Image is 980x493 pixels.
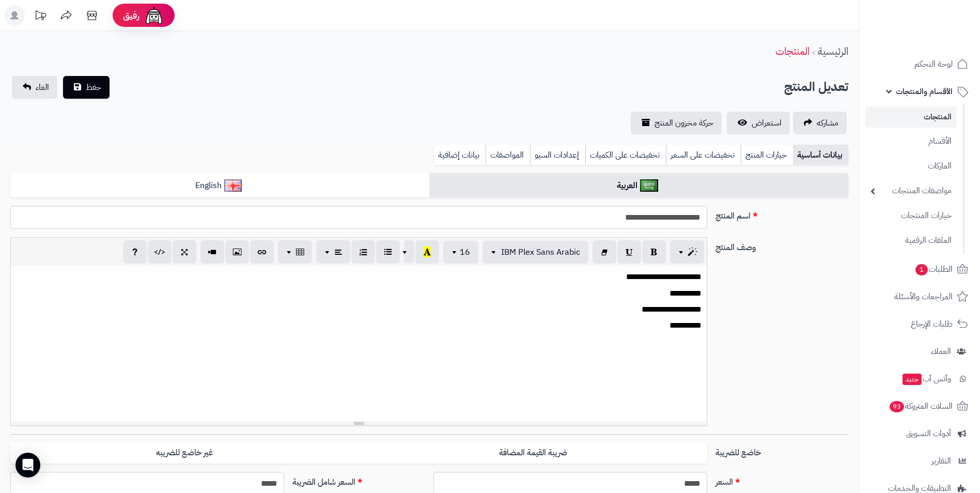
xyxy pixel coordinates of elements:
a: التقارير [865,449,974,473]
a: المواصفات [486,145,530,165]
a: تحديثات المنصة [27,5,53,28]
span: IBM Plex Sans Arabic [501,246,580,258]
a: العربية [429,173,848,198]
img: ai-face.png [144,5,164,26]
label: وصف المنتج [711,237,852,254]
img: العربية [640,179,658,192]
a: الملفات الرقمية [865,229,957,252]
span: مشاركه [817,117,838,129]
a: استعراض [727,112,790,134]
span: رفيق [123,9,139,22]
a: العملاء [865,339,974,364]
a: طلبات الإرجاع [865,312,974,336]
a: الغاء [12,76,57,99]
a: أدوات التسويق [865,421,974,446]
label: ضريبة القيمة المضافة [359,442,707,464]
h2: تعديل المنتج [784,76,848,98]
a: الماركات [865,155,957,177]
label: السعر [711,472,852,488]
div: Open Intercom Messenger [15,453,40,477]
span: لوحة التحكم [914,57,953,71]
a: مشاركه [793,112,847,134]
button: 16 [443,241,478,264]
span: الأقسام والمنتجات [896,84,953,99]
a: الطلبات1 [865,257,974,282]
span: السلات المتروكة [889,399,953,413]
span: حركة مخزون المنتج [655,117,713,129]
a: الرئيسية [818,43,848,59]
a: تخفيضات على الكميات [585,145,666,165]
span: المراجعات والأسئلة [894,289,953,304]
a: وآتس آبجديد [865,366,974,391]
a: حركة مخزون المنتج [631,112,722,134]
span: حفظ [86,81,101,94]
a: إعدادات السيو [530,145,585,165]
a: خيارات المنتجات [865,205,957,227]
a: المراجعات والأسئلة [865,284,974,309]
span: 93 [890,401,904,412]
a: English [10,173,429,198]
span: وآتس آب [901,372,951,386]
span: التقارير [931,454,951,468]
a: السلات المتروكة93 [865,394,974,419]
button: IBM Plex Sans Arabic [483,241,588,264]
span: 16 [460,246,470,258]
a: بيانات أساسية [793,145,848,165]
label: خاضع للضريبة [711,442,852,459]
a: المنتجات [865,106,957,128]
a: بيانات إضافية [434,145,486,165]
span: الغاء [36,81,49,94]
a: الأقسام [865,130,957,152]
img: English [224,179,242,192]
label: اسم المنتج [711,206,852,222]
span: استعراض [752,117,782,129]
a: مواصفات المنتجات [865,180,957,202]
a: خيارات المنتج [741,145,793,165]
span: أدوات التسويق [906,426,951,441]
a: المنتجات [775,43,810,59]
span: جديد [903,374,922,385]
a: تخفيضات على السعر [666,145,741,165]
span: العملاء [931,344,951,359]
span: طلبات الإرجاع [911,317,953,331]
span: الطلبات [914,262,953,276]
span: 1 [915,264,928,275]
label: السعر شامل الضريبة [288,472,429,488]
a: لوحة التحكم [865,52,974,76]
label: غير خاضع للضريبه [10,442,359,464]
button: حفظ [63,76,110,99]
